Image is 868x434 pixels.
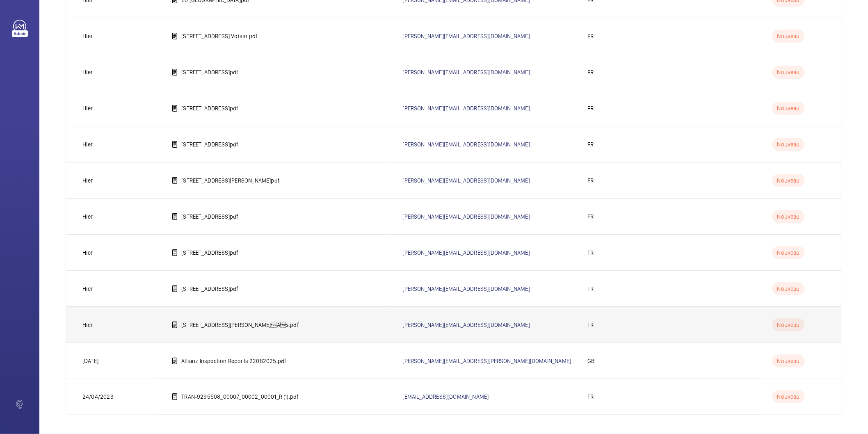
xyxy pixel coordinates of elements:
[403,213,530,220] a: [PERSON_NAME][EMAIL_ADDRESS][DOMAIN_NAME]
[403,105,530,112] a: [PERSON_NAME][EMAIL_ADDRESS][DOMAIN_NAME]
[181,321,299,329] p: [STREET_ADDRESS][PERSON_NAME]Âs.pdf
[772,174,805,187] p: Nouveau
[772,210,805,223] p: Nouveau
[82,321,93,329] p: Hier
[403,322,530,328] a: [PERSON_NAME][EMAIL_ADDRESS][DOMAIN_NAME]
[181,393,299,401] p: TRAN-9295508_00007_00002_00001_R (1).pdf
[772,282,805,295] p: Nouveau
[587,357,594,365] p: GB
[403,33,530,39] a: [PERSON_NAME][EMAIL_ADDRESS][DOMAIN_NAME]
[772,318,805,331] p: Nouveau
[181,32,258,40] p: [STREET_ADDRESS] Voisin.pdf
[587,32,594,40] p: FR
[772,390,805,403] p: Nouveau
[181,176,280,185] p: [STREET_ADDRESS][PERSON_NAME]pdf
[181,357,286,365] p: Allianz Inspection Reports 22082025.pdf
[82,212,93,221] p: Hier
[403,69,530,75] a: [PERSON_NAME][EMAIL_ADDRESS][DOMAIN_NAME]
[82,357,98,365] p: [DATE]
[772,30,805,43] p: Nouveau
[181,285,238,293] p: [STREET_ADDRESS]pdf
[181,104,238,112] p: [STREET_ADDRESS]pdf
[403,249,530,256] a: [PERSON_NAME][EMAIL_ADDRESS][DOMAIN_NAME]
[181,140,238,148] p: [STREET_ADDRESS]pdf
[587,104,594,112] p: FR
[587,321,594,329] p: FR
[403,177,530,184] a: [PERSON_NAME][EMAIL_ADDRESS][DOMAIN_NAME]
[181,68,238,76] p: [STREET_ADDRESS]pdf
[82,393,114,401] p: 24/04/2023
[82,249,93,257] p: Hier
[587,285,594,293] p: FR
[82,32,93,40] p: Hier
[82,140,93,148] p: Hier
[772,66,805,79] p: Nouveau
[587,140,594,148] p: FR
[82,104,93,112] p: Hier
[181,249,238,257] p: [STREET_ADDRESS]pdf
[403,286,530,292] a: [PERSON_NAME][EMAIL_ADDRESS][DOMAIN_NAME]
[772,246,805,259] p: Nouveau
[772,102,805,115] p: Nouveau
[403,393,489,400] a: [EMAIL_ADDRESS][DOMAIN_NAME]
[587,68,594,76] p: FR
[587,212,594,221] p: FR
[82,285,93,293] p: Hier
[82,176,93,185] p: Hier
[403,141,530,148] a: [PERSON_NAME][EMAIL_ADDRESS][DOMAIN_NAME]
[772,354,805,368] p: Nouveau
[403,358,571,364] a: [PERSON_NAME][EMAIL_ADDRESS][PERSON_NAME][DOMAIN_NAME]
[587,393,594,401] p: FR
[587,176,594,185] p: FR
[587,249,594,257] p: FR
[82,68,93,76] p: Hier
[772,138,805,151] p: Nouveau
[181,212,238,221] p: [STREET_ADDRESS]pdf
